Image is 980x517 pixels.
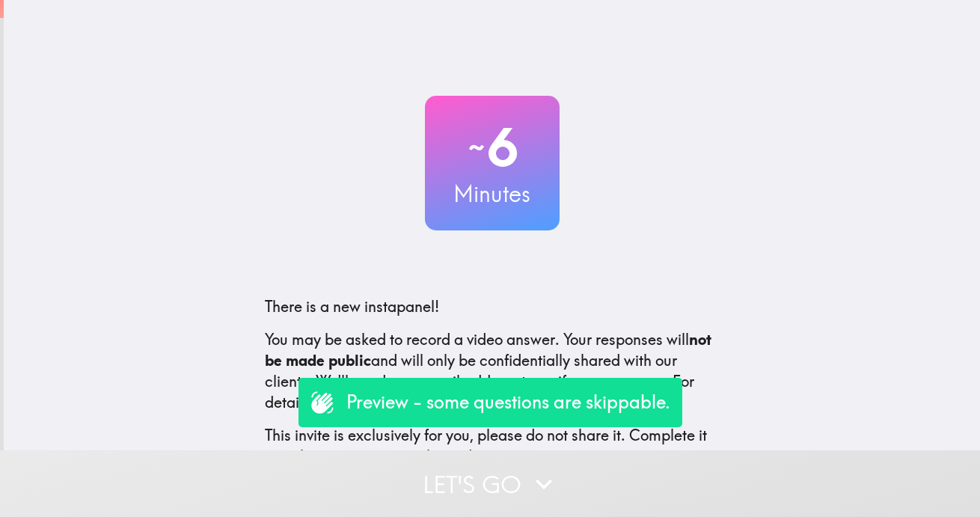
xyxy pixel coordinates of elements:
h2: 6 [425,117,560,178]
p: This invite is exclusively for you, please do not share it. Complete it soon because spots are li... [265,425,720,467]
p: Preview - some questions are skippable. [346,390,670,415]
span: There is a new instapanel! [265,297,439,316]
h3: Minutes [425,178,560,209]
span: ~ [466,125,487,170]
b: not be made public [265,330,711,370]
p: You may be asked to record a video answer. Your responses will and will only be confidentially sh... [265,329,720,413]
